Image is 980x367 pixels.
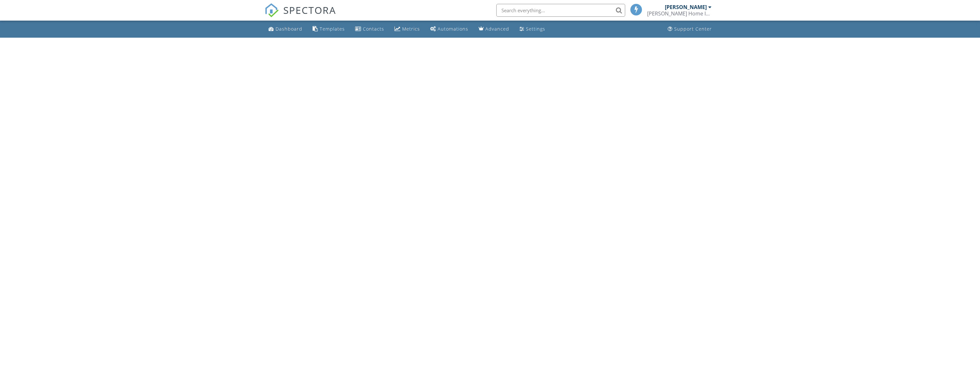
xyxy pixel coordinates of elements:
div: Metrics [402,26,420,32]
a: Support Center [665,23,714,35]
a: Templates [310,23,347,35]
a: SPECTORA [265,9,336,22]
div: Settings [526,26,545,32]
img: The Best Home Inspection Software - Spectora [265,3,279,17]
span: SPECTORA [283,3,336,17]
a: Dashboard [266,23,305,35]
div: Haines Home Inspections, LLC [647,10,712,17]
a: Metrics [392,23,422,35]
div: Support Center [674,26,712,32]
div: Dashboard [276,26,302,32]
a: Advanced [476,23,512,35]
div: [PERSON_NAME] [665,4,707,10]
div: Automations [438,26,468,32]
a: Settings [517,23,548,35]
a: Automations (Basic) [428,23,471,35]
div: Contacts [363,26,384,32]
a: Contacts [353,23,387,35]
div: Advanced [485,26,509,32]
input: Search everything... [496,4,625,17]
div: Templates [320,26,345,32]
